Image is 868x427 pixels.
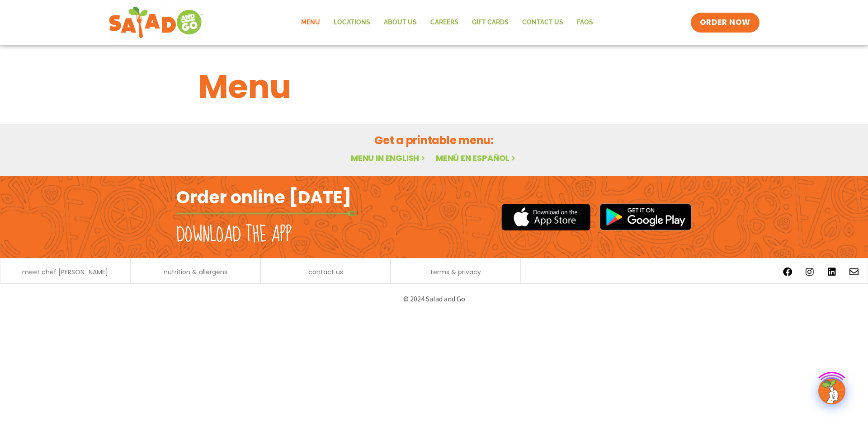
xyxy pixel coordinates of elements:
[198,132,670,148] h2: Get a printable menu:
[176,211,357,216] img: fork
[294,12,327,33] a: Menu
[351,152,427,164] a: Menu in English
[691,13,759,33] a: ORDER NOW
[108,5,204,41] img: new-SAG-logo-768×292
[515,12,570,33] a: Contact Us
[164,269,227,275] a: nutrition & allergens
[599,203,692,230] img: google_play
[465,12,515,33] a: GIFT CARDS
[700,17,750,28] span: ORDER NOW
[377,12,424,33] a: About Us
[501,202,590,232] img: appstore
[327,12,377,33] a: Locations
[436,152,517,164] a: Menú en español
[176,186,351,208] h2: Order online [DATE]
[181,293,687,305] p: © 2024 Salad and Go
[430,269,481,275] a: terms & privacy
[22,269,108,275] a: meet chef [PERSON_NAME]
[198,62,670,111] h1: Menu
[570,12,600,33] a: FAQs
[176,222,292,248] h2: Download the app
[308,269,343,275] a: contact us
[424,12,465,33] a: Careers
[294,12,600,33] nav: Menu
